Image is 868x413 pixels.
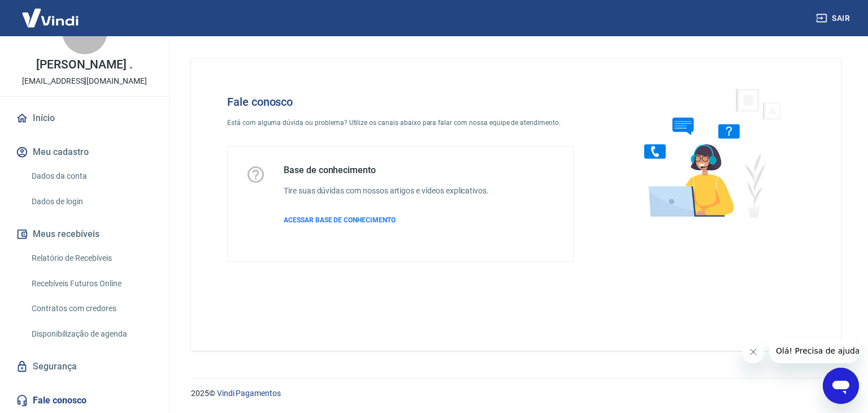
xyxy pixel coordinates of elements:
[14,354,155,379] a: Segurança
[27,272,155,295] a: Recebíveis Futuros Online
[27,190,155,213] a: Dados de login
[27,322,155,346] a: Disponibilização de agenda
[814,8,854,29] button: Sair
[284,215,489,225] a: ACESSAR BASE DE CONHECIMENTO
[14,106,155,131] a: Início
[7,8,95,17] span: Olá! Precisa de ajuda?
[284,165,489,176] h5: Base de conhecimento
[27,165,155,188] a: Dados da conta
[36,59,133,71] p: [PERSON_NAME] .
[227,118,574,128] p: Está com alguma dúvida ou problema? Utilize os canais abaixo para falar com nossa equipe de atend...
[769,338,859,363] iframe: Mensagem da empresa
[14,1,87,35] img: Vindi
[14,140,155,165] button: Meu cadastro
[284,216,396,224] span: ACESSAR BASE DE CONHECIMENTO
[14,222,155,247] button: Meus recebíveis
[742,341,765,363] iframe: Fechar mensagem
[27,247,155,270] a: Relatório de Recebíveis
[22,75,147,87] p: [EMAIL_ADDRESS][DOMAIN_NAME]
[227,95,574,109] h4: Fale conosco
[823,368,859,404] iframe: Botão para abrir a janela de mensagens
[27,297,155,320] a: Contratos com credores
[14,388,155,413] a: Fale conosco
[622,77,793,228] img: Fale conosco
[284,185,489,197] h6: Tire suas dúvidas com nossos artigos e vídeos explicativos.
[191,388,841,399] p: 2025 ©
[217,389,281,398] a: Vindi Pagamentos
